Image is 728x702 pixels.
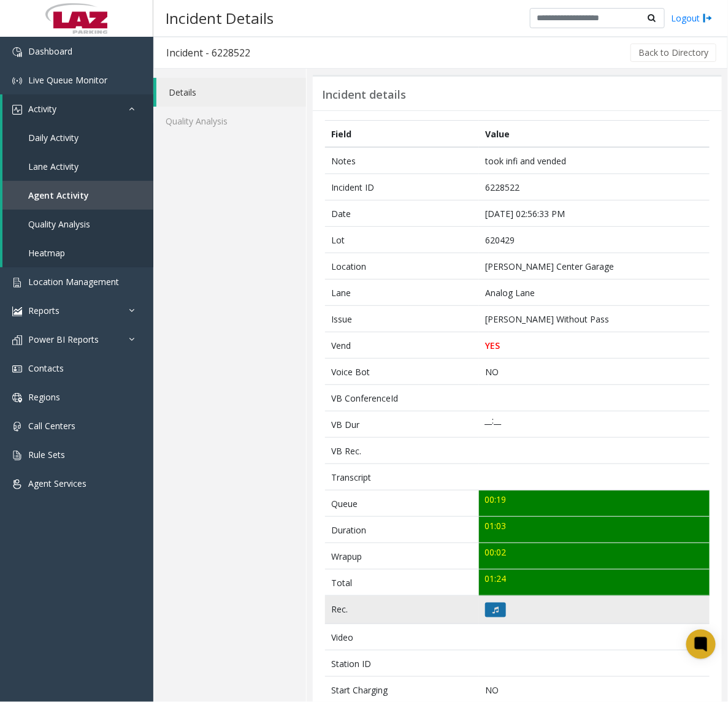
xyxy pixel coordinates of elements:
[28,218,90,230] span: Quality Analysis
[325,280,479,306] td: Lane
[12,105,22,115] img: 'icon'
[28,132,79,143] span: Daily Activity
[28,189,89,201] span: Agent Activity
[28,391,60,403] span: Regions
[28,276,119,288] span: Location Management
[479,280,710,306] td: Analog Lane
[28,247,65,259] span: Heatmap
[12,479,22,489] img: 'icon'
[2,152,153,181] a: Lane Activity
[325,650,479,677] td: Station ID
[153,107,306,135] a: Quality Analysis
[2,210,153,238] a: Quality Analysis
[479,490,710,517] td: 00:19
[12,393,22,403] img: 'icon'
[479,570,710,596] td: 01:24
[28,449,65,460] span: Rule Sets
[28,420,75,432] span: Call Centers
[479,227,710,253] td: 620429
[325,517,479,543] td: Duration
[12,76,22,86] img: 'icon'
[630,44,716,62] button: Back to Directory
[325,253,479,280] td: Location
[325,438,479,464] td: VB Rec.
[325,385,479,411] td: VB ConferenceId
[325,411,479,438] td: VB Dur
[485,684,703,696] p: NO
[12,47,22,57] img: 'icon'
[2,123,153,152] a: Daily Activity
[479,411,710,438] td: __:__
[325,147,479,174] td: Notes
[485,365,703,378] p: NO
[485,339,703,352] p: YES
[479,253,710,280] td: [PERSON_NAME] Center Garage
[156,78,306,107] a: Details
[325,624,479,650] td: Video
[325,359,479,385] td: Voice Bot
[12,364,22,374] img: 'icon'
[154,39,262,67] h3: Incident - 6228522
[325,227,479,253] td: Lot
[479,200,710,227] td: [DATE] 02:56:33 PM
[325,121,479,148] th: Field
[325,332,479,359] td: Vend
[28,103,56,115] span: Activity
[28,161,79,172] span: Lane Activity
[28,478,86,489] span: Agent Services
[325,596,479,624] td: Rec.
[479,306,710,332] td: [PERSON_NAME] Without Pass
[479,147,710,174] td: took infi and vended
[479,543,710,570] td: 00:02
[322,88,406,102] h3: Incident details
[28,362,64,374] span: Contacts
[12,422,22,432] img: 'icon'
[28,45,72,57] span: Dashboard
[325,464,479,490] td: Transcript
[28,74,107,86] span: Live Queue Monitor
[12,451,22,460] img: 'icon'
[325,570,479,596] td: Total
[28,334,99,345] span: Power BI Reports
[12,307,22,316] img: 'icon'
[479,121,710,148] th: Value
[325,490,479,517] td: Queue
[2,181,153,210] a: Agent Activity
[2,238,153,267] a: Heatmap
[12,278,22,288] img: 'icon'
[671,12,713,25] a: Logout
[325,200,479,227] td: Date
[479,174,710,200] td: 6228522
[2,94,153,123] a: Activity
[28,305,59,316] span: Reports
[325,306,479,332] td: Issue
[325,174,479,200] td: Incident ID
[479,517,710,543] td: 01:03
[159,3,280,33] h3: Incident Details
[12,335,22,345] img: 'icon'
[703,12,713,25] img: logout
[325,543,479,570] td: Wrapup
